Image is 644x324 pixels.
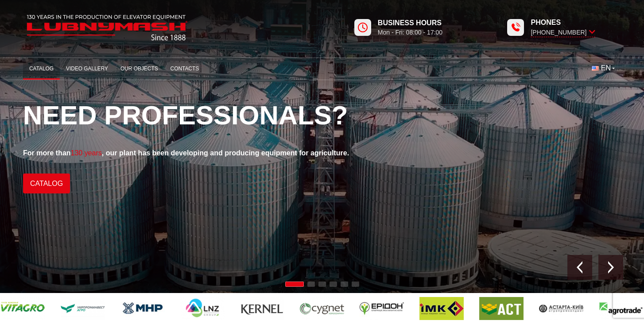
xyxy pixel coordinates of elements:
span: Need professionals? [23,100,348,130]
img: English [592,66,599,71]
div: Previous slide [567,255,592,280]
span: Mon - Fri: 08:00 - 17:00 [378,28,442,37]
span: Go to slide 1 [285,282,304,287]
img: Lubnymash time icon [510,22,521,33]
img: Lubnymash time icon [357,22,368,33]
span: Go to slide 6 [352,282,359,287]
span: Go to slide 4 [330,282,337,287]
img: Prev [574,261,586,274]
a: Catalog [23,174,70,193]
span: Go to slide 2 [307,282,315,287]
button: EN [586,60,621,76]
img: Next [605,261,617,274]
a: Video gallery [60,60,114,77]
span: EN [601,63,611,73]
span: Business hours [378,18,442,28]
span: Go to slide 5 [341,282,348,287]
a: Contacts [164,60,206,77]
div: Next slide [598,255,623,280]
span: Phones [531,18,595,27]
span: [PHONE_NUMBER] [531,28,595,37]
span: 130 years [71,149,102,157]
a: Catalog [23,60,60,77]
img: Lubnymash [23,11,191,44]
span: Go to slide 3 [318,282,326,287]
strong: For more than , our plant has been developing and producing equipment for agriculture. [23,149,349,157]
a: Our objects [114,60,164,77]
